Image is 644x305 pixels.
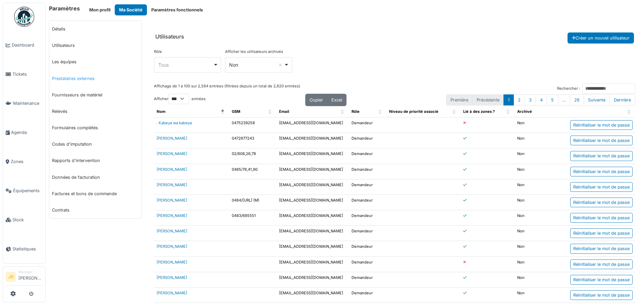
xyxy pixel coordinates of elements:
td: [EMAIL_ADDRESS][DOMAIN_NAME] [276,148,349,164]
a: Relevés [49,103,142,120]
button: 26 [570,94,584,105]
li: [PERSON_NAME] [18,270,43,284]
h6: Paramètres [49,5,80,12]
td: [EMAIL_ADDRESS][DOMAIN_NAME] [276,256,349,272]
a: [PERSON_NAME] [157,291,187,295]
span: Email: Activate to sort [341,106,345,117]
td: Demandeur [349,288,386,303]
span: GSM: Activate to sort [268,106,272,117]
td: 0484/[URL] (M) [229,195,276,210]
a: Dashboard [3,30,45,60]
a: Contrats [49,202,142,218]
span: Équipements [13,187,43,194]
span: Excel [331,97,342,102]
td: [EMAIL_ADDRESS][DOMAIN_NAME] [276,210,349,226]
a: Détails [49,21,142,37]
td: Demandeur [349,195,386,210]
span: Archivé [517,109,532,114]
span: : Activate to sort [627,106,631,117]
a: [PERSON_NAME] [157,244,187,249]
a: Tickets [3,60,45,89]
div: Tous [158,61,213,68]
a: [PERSON_NAME] [157,213,187,218]
button: Copier [305,94,327,106]
a: Zones [3,147,45,176]
td: Demandeur [349,164,386,179]
td: 02/608,26,79 [229,148,276,164]
td: [EMAIL_ADDRESS][DOMAIN_NAME] [276,288,349,303]
a: Formulaires complétés [49,120,142,136]
a: [PERSON_NAME] [157,198,187,203]
span: Niveau de priorité associé [389,109,438,114]
span: Copier [310,97,323,102]
a: Statistiques [3,234,45,263]
div: Affichage de 1 à 100 sur 2,584 entrées (filtrées depuis un total de 2,620 entrées) [154,83,300,94]
td: [EMAIL_ADDRESS][DOMAIN_NAME] [276,272,349,287]
a: [PERSON_NAME] [157,182,187,187]
button: 1 [503,94,514,105]
td: [EMAIL_ADDRESS][DOMAIN_NAME] [276,195,349,210]
span: Rôle: Activate to sort [378,106,382,117]
a: [PERSON_NAME] [157,260,187,264]
a: Données de facturation [49,169,142,185]
li: JS [6,272,16,282]
a: [PERSON_NAME] [157,275,187,280]
div: Réinitialiser le mot de passe [570,259,633,269]
button: Créer un nouvel utilisateur [568,32,634,44]
a: Factures et bons de commande [49,185,142,202]
span: Dashboard [12,42,43,48]
td: Non [515,148,552,164]
td: 0483/685551 [229,210,276,226]
td: Non [515,133,552,148]
button: Excel [327,94,346,106]
div: Réinitialiser le mot de passe [570,244,633,253]
td: Non [515,210,552,226]
span: Agenda [11,129,43,136]
a: [PERSON_NAME] [157,151,187,156]
td: Non [515,256,552,272]
td: Non [515,272,552,287]
span: Maintenance [13,100,43,106]
td: Non [515,241,552,256]
button: Next [584,94,610,105]
a: Fournisseurs de matériel [49,87,142,103]
td: Demandeur [349,148,386,164]
button: Last [609,94,635,105]
td: 0485/76,41,90 [229,164,276,179]
span: Niveau de priorité associé : Activate to sort [452,106,457,117]
a: Agenda [3,118,45,147]
span: Stock [12,217,43,223]
a: Maintenance [3,89,45,118]
td: Demandeur [349,210,386,226]
button: 4 [536,94,547,105]
button: Remove item: 'false' [277,62,284,68]
td: 0475239258 [229,117,276,133]
div: Manager [18,270,43,275]
span: Zones [11,158,43,165]
div: Réinitialiser le mot de passe [570,275,633,285]
label: Rechercher : [557,86,580,91]
button: Ma Société [115,4,147,15]
div: Réinitialiser le mot de passe [570,120,633,130]
a: JS Manager[PERSON_NAME] [6,270,43,286]
button: Mon profil [85,4,115,15]
nav: pagination [446,94,635,105]
span: Email [279,109,289,114]
button: 3 [525,94,536,105]
td: Demandeur [349,241,386,256]
div: Réinitialiser le mot de passe [570,151,633,161]
div: Réinitialiser le mot de passe [570,290,633,300]
span: Tickets [12,71,43,77]
td: [EMAIL_ADDRESS][DOMAIN_NAME] [276,179,349,195]
div: Réinitialiser le mot de passe [570,136,633,145]
span: Rôle [352,109,360,114]
img: Badge_color-CXgf-gQk.svg [14,7,34,27]
a: Prestataires externes [49,70,142,87]
div: Réinitialiser le mot de passe [570,198,633,207]
span: Nom: Activate to invert sorting [221,106,225,117]
div: Non [229,61,284,68]
td: [EMAIL_ADDRESS][DOMAIN_NAME] [276,164,349,179]
td: [EMAIL_ADDRESS][DOMAIN_NAME] [276,117,349,133]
